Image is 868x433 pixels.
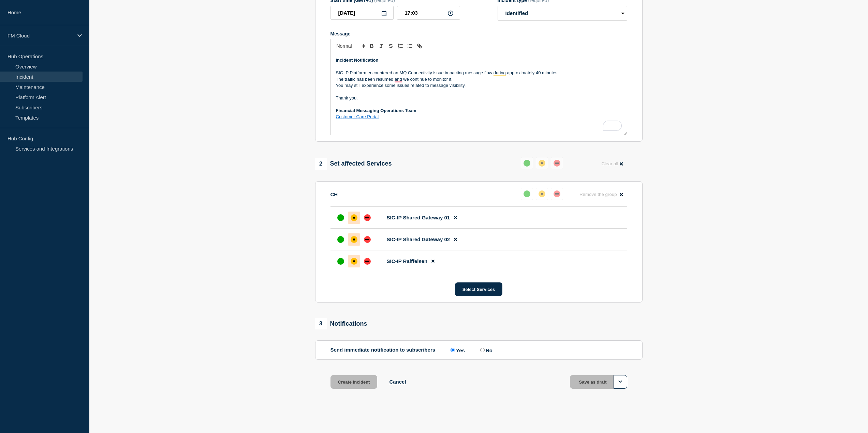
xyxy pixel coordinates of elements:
div: Message [330,31,627,36]
span: Font size [334,42,367,50]
input: Yes [451,348,455,352]
button: Toggle bold text [367,42,377,50]
button: Toggle italic text [377,42,386,50]
div: down [554,190,560,197]
div: down [364,236,371,243]
p: Send immediate notification to subscribers [330,347,436,353]
p: Thank you. [336,95,622,101]
input: YYYY-MM-DD [330,6,394,20]
div: Notifications [315,318,367,329]
input: HH:MM [397,6,460,20]
div: up [524,190,530,197]
span: SIC-IP Raiffeisen [387,258,428,264]
div: down [364,214,371,221]
p: FM Cloud [8,33,73,38]
input: No [480,348,485,352]
button: Toggle strikethrough text [386,42,396,50]
button: Save as draft [570,375,627,389]
button: up [521,157,533,169]
div: down [364,258,371,265]
button: Toggle link [415,42,424,50]
div: affected [351,258,357,265]
div: affected [351,236,357,243]
div: affected [539,190,545,197]
div: affected [351,214,357,221]
span: Remove the group [579,192,617,197]
div: affected [539,160,545,167]
div: Set affected Services [315,158,392,170]
div: up [337,236,344,243]
div: up [524,160,530,167]
div: up [337,258,344,265]
select: Incident type [498,6,627,21]
button: down [551,188,563,200]
span: SIC-IP Shared Gateway 01 [387,215,450,220]
div: down [554,160,560,167]
span: 2 [315,158,327,170]
span: 3 [315,318,327,329]
button: Cancel [389,379,406,385]
label: No [479,347,492,353]
label: Yes [449,347,465,353]
p: SIC IP Platform encountered an MQ Connectivity issue impacting message flow during approximately ... [336,70,622,76]
button: Clear all [597,157,627,170]
p: The traffic has been resumed and we continue to monitor it. [336,76,622,82]
button: Select Services [455,282,502,296]
strong: Incident Notification [336,58,379,63]
button: up [521,188,533,200]
div: To enrich screen reader interactions, please activate Accessibility in Grammarly extension settings [331,53,627,135]
span: SIC-IP Shared Gateway 02 [387,236,450,242]
a: Customer Care Portal [336,114,379,119]
p: You may still experience some issues related to message visibility. [336,82,622,89]
p: CH [330,191,338,197]
div: Send immediate notification to subscribers [330,347,627,353]
div: up [337,214,344,221]
button: down [551,157,563,169]
button: Create incident [330,375,378,389]
button: affected [536,188,548,200]
button: Toggle ordered list [396,42,405,50]
button: affected [536,157,548,169]
button: Options [614,375,627,389]
button: Remove the group [575,188,627,201]
button: Toggle bulleted list [405,42,415,50]
strong: Financial Messaging Operations Team [336,108,416,113]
